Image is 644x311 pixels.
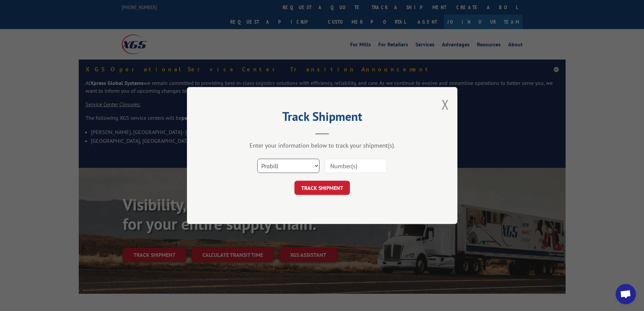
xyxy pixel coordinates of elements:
a: Open chat [616,284,636,304]
input: Number(s) [325,159,387,173]
button: TRACK SHIPMENT [294,181,350,195]
h2: Track Shipment [221,112,424,125]
div: Enter your information below to track your shipment(s). [221,141,424,149]
button: Close modal [442,95,449,113]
